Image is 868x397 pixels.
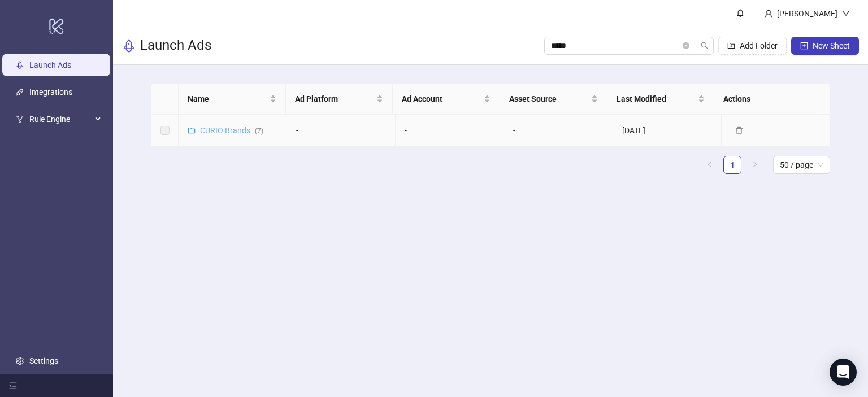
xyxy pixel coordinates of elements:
span: search [701,42,709,50]
button: Add Folder [718,37,787,55]
span: folder [188,126,196,134]
a: Integrations [29,88,72,97]
span: Ad Account [402,93,481,105]
li: Previous Page [701,156,719,174]
span: user [765,10,772,18]
td: [DATE] [613,115,722,147]
span: New Sheet [813,41,850,50]
h3: Launch Ads [140,37,211,55]
span: delete [735,126,743,134]
td: - [396,115,504,147]
a: Settings [29,356,58,365]
div: [PERSON_NAME] [772,7,842,20]
span: Last Modified [617,93,696,105]
span: Asset Source [509,93,589,105]
div: Open Intercom Messenger [830,359,857,386]
span: Name [188,93,267,105]
span: folder-add [727,42,735,50]
th: Asset Source [500,84,607,115]
span: Rule Engine [29,108,92,130]
th: Last Modified [607,84,715,115]
a: Launch Ads [29,60,71,69]
span: right [752,161,758,168]
button: close-circle [683,42,689,49]
th: Name [179,84,286,115]
span: bell [736,9,744,17]
span: fork [16,115,24,123]
th: Ad Platform [286,84,393,115]
th: Actions [714,84,822,115]
span: 50 / page [780,156,823,173]
button: New Sheet [791,37,859,55]
span: ( 7 ) [255,127,263,135]
button: right [746,156,764,174]
li: 1 [723,156,741,174]
a: 1 [724,156,741,173]
td: - [287,115,396,147]
span: plus-square [800,42,808,50]
span: rocket [122,39,136,53]
a: CURIO Brands(7) [200,126,263,135]
th: Ad Account [393,84,500,115]
span: menu-fold [9,382,17,390]
li: Next Page [746,156,764,174]
div: Page Size [773,156,830,174]
span: left [706,161,713,168]
span: down [842,10,850,18]
td: - [504,115,613,147]
button: left [701,156,719,174]
span: Ad Platform [295,93,375,105]
span: Add Folder [740,41,778,50]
